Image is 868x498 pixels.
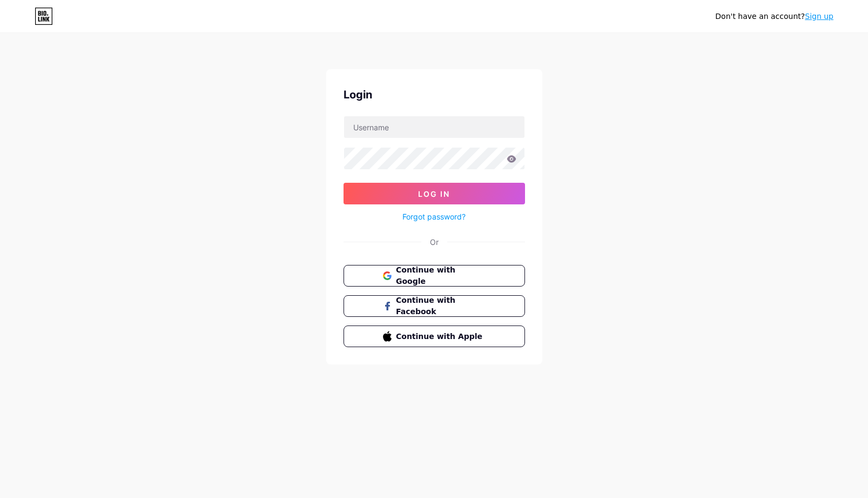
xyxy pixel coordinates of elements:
div: Or [430,236,439,248]
input: Username [344,116,524,138]
a: Forgot password? [402,211,466,222]
button: Continue with Google [344,265,525,287]
div: Login [344,87,525,103]
button: Log In [344,183,525,204]
a: Sign up [805,12,833,21]
button: Continue with Apple [344,326,525,347]
button: Continue with Facebook [344,295,525,317]
span: Continue with Google [396,264,485,287]
div: Don't have an account? [715,11,833,22]
span: Continue with Facebook [396,295,485,317]
span: Log In [418,189,450,198]
span: Continue with Apple [396,331,485,342]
